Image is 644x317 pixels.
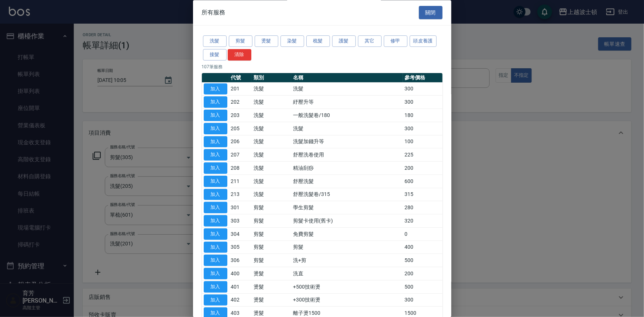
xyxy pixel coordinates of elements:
[403,214,442,228] td: 320
[252,162,291,175] td: 洗髮
[358,36,382,47] button: 其它
[204,110,227,121] button: 加入
[204,281,227,293] button: 加入
[384,36,407,47] button: 修甲
[403,148,442,162] td: 225
[228,49,251,61] button: 清除
[204,136,227,148] button: 加入
[252,228,291,241] td: 剪髮
[204,216,227,227] button: 加入
[291,148,403,162] td: 舒壓洗卷使用
[403,83,442,96] td: 300
[204,202,227,214] button: 加入
[204,83,227,95] button: 加入
[403,254,442,267] td: 500
[252,267,291,280] td: 燙髮
[419,6,442,20] button: 關閉
[291,162,403,175] td: 精油刮痧
[252,175,291,188] td: 洗髮
[229,135,252,149] td: 206
[229,280,252,294] td: 401
[291,280,403,294] td: +500技術燙
[252,294,291,307] td: 燙髮
[291,228,403,241] td: 免費剪髮
[229,188,252,201] td: 213
[252,280,291,294] td: 燙髮
[403,162,442,175] td: 200
[252,148,291,162] td: 洗髮
[291,135,403,149] td: 洗髮加錢升等
[252,188,291,201] td: 洗髮
[291,267,403,280] td: 洗直
[403,175,442,188] td: 600
[403,228,442,241] td: 0
[291,254,403,267] td: 洗+剪
[204,268,227,280] button: 加入
[229,267,252,280] td: 400
[229,122,252,135] td: 205
[252,241,291,254] td: 剪髮
[291,294,403,307] td: +300技術燙
[255,36,278,47] button: 燙髮
[291,83,403,96] td: 洗髮
[204,97,227,108] button: 加入
[332,36,356,47] button: 護髮
[204,149,227,161] button: 加入
[204,123,227,134] button: 加入
[252,201,291,214] td: 剪髮
[291,73,403,83] th: 名稱
[403,135,442,149] td: 100
[252,73,291,83] th: 類別
[410,36,437,47] button: 頭皮養護
[203,36,227,47] button: 洗髮
[204,163,227,174] button: 加入
[291,122,403,135] td: 洗髮
[204,294,227,306] button: 加入
[229,175,252,188] td: 211
[252,214,291,228] td: 剪髮
[291,109,403,122] td: 一般洗髮卷/180
[229,96,252,109] td: 202
[403,267,442,280] td: 200
[403,188,442,201] td: 315
[403,201,442,214] td: 280
[252,83,291,96] td: 洗髮
[252,109,291,122] td: 洗髮
[403,294,442,307] td: 300
[229,294,252,307] td: 402
[204,228,227,240] button: 加入
[291,201,403,214] td: 學生剪髮
[403,241,442,254] td: 400
[291,188,403,201] td: 舒壓洗髮卷/315
[252,96,291,109] td: 洗髮
[229,201,252,214] td: 301
[204,189,227,200] button: 加入
[204,255,227,266] button: 加入
[291,241,403,254] td: 剪髮
[252,135,291,149] td: 洗髮
[252,122,291,135] td: 洗髮
[229,36,252,47] button: 剪髮
[403,109,442,122] td: 180
[306,36,330,47] button: 梳髮
[291,96,403,109] td: 紓壓升等
[229,73,252,83] th: 代號
[229,109,252,122] td: 203
[229,214,252,228] td: 303
[280,36,304,47] button: 染髮
[403,96,442,109] td: 300
[202,63,442,70] p: 107 筆服務
[229,148,252,162] td: 207
[204,242,227,253] button: 加入
[403,73,442,83] th: 參考價格
[203,49,227,61] button: 接髮
[403,122,442,135] td: 300
[229,83,252,96] td: 201
[229,228,252,241] td: 304
[403,280,442,294] td: 500
[252,254,291,267] td: 剪髮
[204,176,227,187] button: 加入
[229,254,252,267] td: 306
[291,175,403,188] td: 舒壓洗髮
[229,241,252,254] td: 305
